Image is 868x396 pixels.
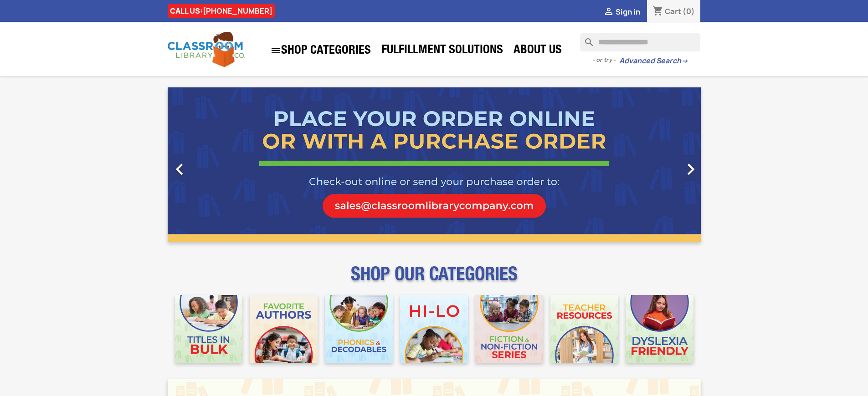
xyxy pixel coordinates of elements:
i:  [270,45,281,56]
i: search [580,33,591,44]
a: SHOP CATEGORIES [266,41,375,61]
span: (0) [683,6,695,16]
i:  [679,158,702,181]
img: CLC_Phonics_And_Decodables_Mobile.jpg [325,295,393,363]
div: CALL US: [168,4,275,18]
img: Classroom Library Company [168,32,245,67]
img: CLC_Teacher_Resources_Mobile.jpg [550,295,618,363]
a: Fulfillment Solutions [377,42,508,60]
span: Sign in [616,7,640,17]
img: CLC_Dyslexia_Mobile.jpg [626,295,693,363]
img: CLC_Bulk_Mobile.jpg [175,295,243,363]
i:  [603,7,614,18]
a: Next [621,87,701,242]
img: CLC_Favorite_Authors_Mobile.jpg [250,295,318,363]
a: Previous [168,87,248,242]
span: → [681,56,688,66]
p: SHOP OUR CATEGORIES [168,271,701,288]
img: CLC_HiLo_Mobile.jpg [400,295,468,363]
a:  Sign in [603,7,640,17]
i:  [168,158,191,181]
input: Search [580,33,700,51]
span: - or try - [592,56,619,65]
i: shopping_cart [652,6,663,17]
a: [PHONE_NUMBER] [203,6,272,16]
a: Advanced Search→ [619,56,688,66]
a: About Us [509,42,566,60]
img: CLC_Fiction_Nonfiction_Mobile.jpg [475,295,543,363]
ul: Carousel container [168,87,701,242]
span: Cart [665,6,681,16]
